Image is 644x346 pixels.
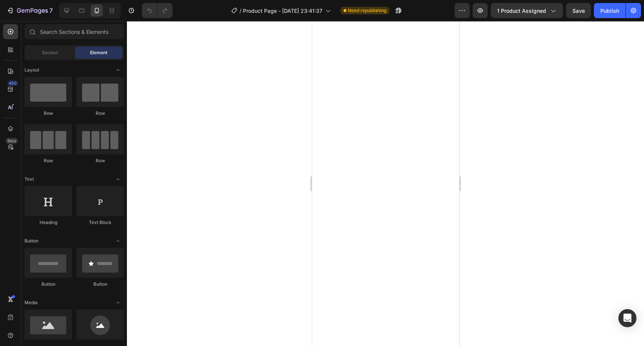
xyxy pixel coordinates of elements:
[76,281,124,288] div: Button
[600,7,619,15] div: Publish
[90,49,107,56] span: Element
[112,173,124,185] span: Toggle open
[42,49,58,56] span: Section
[24,67,39,73] span: Layout
[24,110,72,117] div: Row
[240,7,241,15] span: /
[76,157,124,164] div: Row
[24,281,72,288] div: Button
[243,7,322,15] span: Product Page - [DATE] 23:41:37
[24,219,72,226] div: Heading
[497,7,546,15] span: 1 product assigned
[491,3,563,18] button: 1 product assigned
[49,6,53,15] p: 7
[594,3,626,18] button: Publish
[24,238,38,244] span: Button
[24,157,72,164] div: Row
[24,24,124,39] input: Search Sections & Elements
[142,3,172,18] div: Undo/Redo
[24,299,38,306] span: Media
[112,297,124,309] span: Toggle open
[7,80,18,86] div: 450
[112,64,124,76] span: Toggle open
[618,309,636,327] div: Open Intercom Messenger
[76,219,124,226] div: Text Block
[6,138,18,144] div: Beta
[312,21,459,346] iframe: Design area
[572,8,585,14] span: Save
[76,110,124,117] div: Row
[3,3,56,18] button: 7
[566,3,591,18] button: Save
[348,7,386,14] span: Need republishing
[112,235,124,247] span: Toggle open
[24,176,34,183] span: Text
